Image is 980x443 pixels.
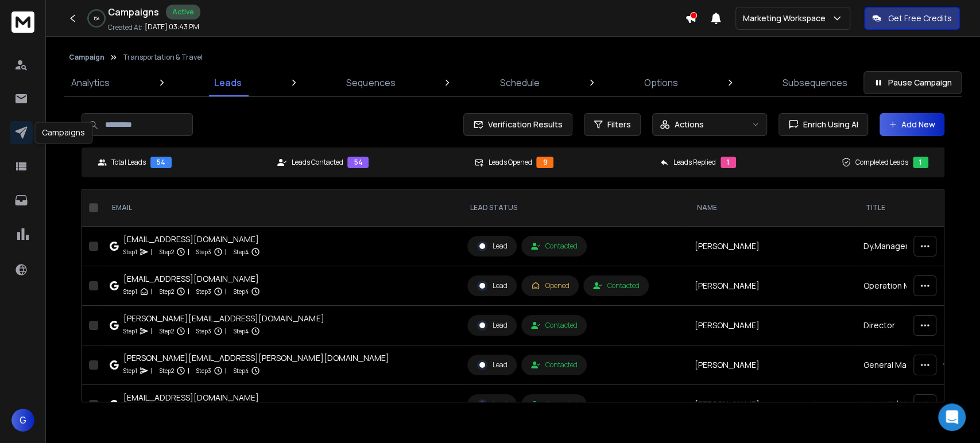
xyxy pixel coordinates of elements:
[103,189,460,227] th: EMAIL
[776,69,854,96] a: Subsequences
[531,400,577,409] div: Contacted
[188,286,189,297] p: |
[123,392,260,403] div: [EMAIL_ADDRESS][DOMAIN_NAME]
[778,113,868,136] button: Enrich Using AI
[123,313,324,324] div: [PERSON_NAME][EMAIL_ADDRESS][DOMAIN_NAME]
[477,399,507,410] div: Lead
[188,325,189,337] p: |
[783,76,847,90] p: Subsequences
[291,158,343,167] p: Leads Contacted
[196,246,211,258] p: Step 3
[856,189,956,227] th: title
[11,409,34,432] button: G
[799,119,858,130] span: Enrich Using AI
[888,13,952,24] p: Get Free Credits
[864,7,960,30] button: Get Free Credits
[160,246,174,258] p: Step 2
[477,281,507,291] div: Lead
[151,365,153,376] p: |
[687,227,856,266] td: [PERSON_NAME]
[69,53,104,62] button: Campaign
[938,403,966,431] div: Open Intercom Messenger
[687,266,856,306] td: [PERSON_NAME]
[856,345,956,385] td: General Manager Marketing & Operation
[483,119,563,130] span: Verification Results
[151,246,153,258] p: |
[531,242,577,251] div: Contacted
[123,246,137,258] p: Step 1
[500,76,540,90] p: Schedule
[687,385,856,425] td: [PERSON_NAME]
[108,23,142,32] p: Created At:
[214,76,242,90] p: Leads
[536,157,553,168] div: 9
[234,246,249,258] p: Step 4
[477,320,507,331] div: Lead
[856,227,956,266] td: Dy.Manager-IT
[196,286,211,297] p: Step 3
[108,5,159,19] h1: Campaigns
[743,13,830,24] p: Marketing Workspace
[637,69,685,96] a: Options
[160,286,174,297] p: Step 2
[477,241,507,251] div: Lead
[687,189,856,227] th: NAME
[123,53,203,62] p: Transportation & Travel
[863,71,962,94] button: Pause Campaign
[673,158,716,167] p: Leads Replied
[71,76,110,90] p: Analytics
[531,360,577,370] div: Contacted
[188,365,189,376] p: |
[531,281,569,290] div: Opened
[880,113,944,136] button: Add New
[34,122,92,143] div: Campaigns
[856,306,956,345] td: Director
[460,189,687,227] th: LEAD STATUS
[196,325,211,337] p: Step 3
[234,325,249,337] p: Step 4
[687,306,856,345] td: [PERSON_NAME]
[347,157,369,168] div: 54
[151,325,153,337] p: |
[160,325,174,337] p: Step 2
[584,113,641,136] button: Filters
[234,365,249,376] p: Step 4
[123,286,137,297] p: Step 1
[855,158,908,167] p: Completed Leads
[493,69,547,96] a: Schedule
[151,286,153,297] p: |
[196,365,211,376] p: Step 3
[339,69,402,96] a: Sequences
[123,365,137,376] p: Step 1
[145,22,199,32] p: [DATE] 03:43 PM
[531,321,577,330] div: Contacted
[225,246,227,258] p: |
[150,157,172,168] div: 54
[225,286,227,297] p: |
[188,246,189,258] p: |
[856,266,956,306] td: Operation Manager
[687,345,856,385] td: [PERSON_NAME]
[913,157,928,168] div: 1
[207,69,249,96] a: Leads
[123,325,137,337] p: Step 1
[123,273,260,285] div: [EMAIL_ADDRESS][DOMAIN_NAME]
[346,76,395,90] p: Sequences
[721,157,736,168] div: 1
[166,5,200,20] div: Active
[234,286,249,297] p: Step 4
[463,113,572,136] button: Verification Results
[477,360,507,370] div: Lead
[123,234,260,245] div: [EMAIL_ADDRESS][DOMAIN_NAME]
[160,365,174,376] p: Step 2
[488,158,532,167] p: Leads Opened
[675,119,704,130] p: Actions
[94,15,99,22] p: 1 %
[856,385,956,425] td: Head IT (All the Ports in [GEOGRAPHIC_DATA])
[123,352,389,364] div: [PERSON_NAME][EMAIL_ADDRESS][PERSON_NAME][DOMAIN_NAME]
[225,325,227,337] p: |
[64,69,117,96] a: Analytics
[593,281,639,290] div: Contacted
